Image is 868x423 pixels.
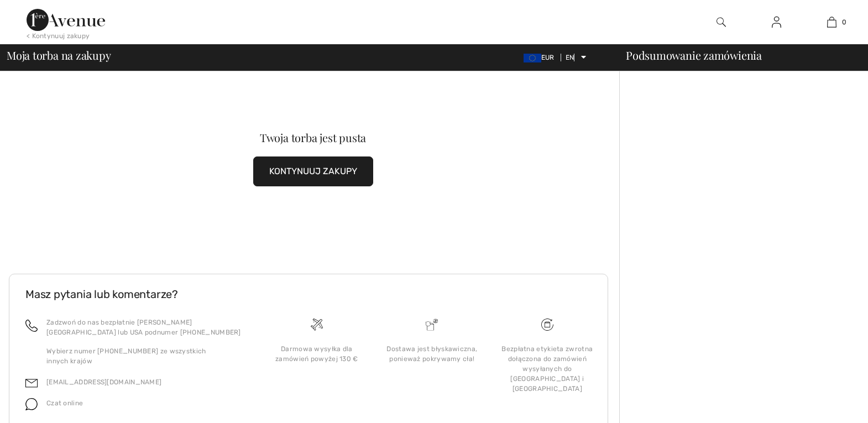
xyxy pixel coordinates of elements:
[25,320,38,332] img: dzwonić
[46,378,161,386] a: [EMAIL_ADDRESS][DOMAIN_NAME]
[275,345,358,363] font: Darmowa wysyłka dla zamówień powyżej 130 €
[426,318,438,331] img: Dostawa jest błyskawiczna, ponieważ pokrywamy cła!
[269,166,357,176] font: KONTYNUUJ ZAKUPY
[311,318,323,331] img: Darmowa wysyłka przy zamówieniach powyżej 130 funtów
[27,9,105,31] img: Aleja 1ère
[541,318,553,331] img: Darmowa wysyłka przy zamówieniach powyżej 130 funtów
[25,377,38,389] img: e-mail
[524,54,541,62] img: Euro
[626,48,762,62] font: Podsumowanie zamówienia
[25,398,38,410] img: pogawędzić
[501,345,593,393] font: Bezpłatna etykieta zwrotna dołączona do zamówień wysyłanych do [GEOGRAPHIC_DATA] i [GEOGRAPHIC_DATA]
[46,347,206,365] font: Wybierz numer [PHONE_NUMBER] ze wszystkich innych krajów
[253,156,373,186] button: KONTYNUUJ ZAKUPY
[25,288,178,301] font: Masz pytania lub komentarze?
[541,54,555,61] font: EUR
[804,15,859,29] a: 0
[386,345,477,363] font: Dostawa jest błyskawiczna, ponieważ pokrywamy cła!
[157,328,241,336] font: numer [PHONE_NUMBER]
[7,48,111,62] font: Moja torba na zakupy
[827,15,836,29] img: Moja torba
[27,32,90,40] font: < Kontynuuj zakupy
[772,15,781,29] img: Moje informacje
[566,54,574,61] font: EN
[46,399,83,407] font: Czat online
[260,130,366,145] font: Twoja torba jest pusta
[842,18,846,26] font: 0
[763,15,790,29] a: Zalogować się
[46,318,192,336] font: Zadzwoń do nas bezpłatnie [PERSON_NAME][GEOGRAPHIC_DATA] lub USA pod
[717,15,726,29] img: wyszukaj na stronie internetowej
